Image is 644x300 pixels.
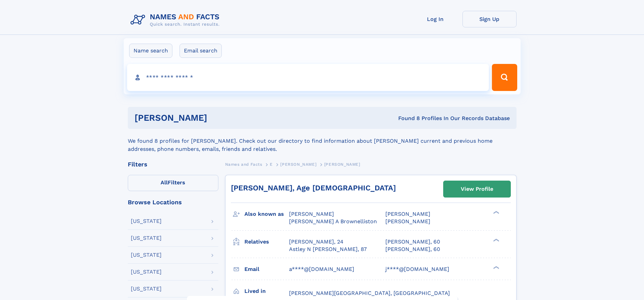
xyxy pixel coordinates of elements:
[131,235,162,241] div: [US_STATE]
[127,64,489,91] input: search input
[289,218,377,225] span: [PERSON_NAME] A Brownelliston
[231,184,396,192] a: [PERSON_NAME], Age [DEMOGRAPHIC_DATA]
[270,160,273,168] a: E
[131,252,162,258] div: [US_STATE]
[244,263,289,275] h3: Email
[131,269,162,275] div: [US_STATE]
[289,238,343,246] a: [PERSON_NAME], 24
[444,181,510,197] a: View Profile
[128,199,218,205] div: Browse Locations
[128,175,218,191] label: Filters
[280,160,316,168] a: [PERSON_NAME]
[129,44,172,58] label: Name search
[270,162,273,167] span: E
[408,11,462,27] a: Log In
[131,286,162,292] div: [US_STATE]
[244,208,289,220] h3: Also known as
[462,11,517,27] a: Sign Up
[385,211,430,217] span: [PERSON_NAME]
[280,162,316,167] span: [PERSON_NAME]
[289,290,450,296] span: [PERSON_NAME][GEOGRAPHIC_DATA], [GEOGRAPHIC_DATA]
[492,64,517,91] button: Search Button
[492,265,500,270] div: ❯
[128,129,517,153] div: We found 8 profiles for [PERSON_NAME]. Check out our directory to find information about [PERSON_...
[135,114,303,122] h1: [PERSON_NAME]
[461,181,493,197] div: View Profile
[128,11,225,29] img: Logo Names and Facts
[161,179,168,186] span: All
[492,210,500,215] div: ❯
[492,238,500,242] div: ❯
[385,218,430,225] span: [PERSON_NAME]
[128,161,218,167] div: Filters
[289,246,367,253] a: Astley N [PERSON_NAME], 87
[385,238,440,246] a: [PERSON_NAME], 60
[303,115,510,122] div: Found 8 Profiles In Our Records Database
[244,285,289,297] h3: Lived in
[324,162,360,167] span: [PERSON_NAME]
[244,236,289,248] h3: Relatives
[225,160,262,168] a: Names and Facts
[385,246,440,253] a: [PERSON_NAME], 60
[131,218,162,224] div: [US_STATE]
[180,44,222,58] label: Email search
[289,211,334,217] span: [PERSON_NAME]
